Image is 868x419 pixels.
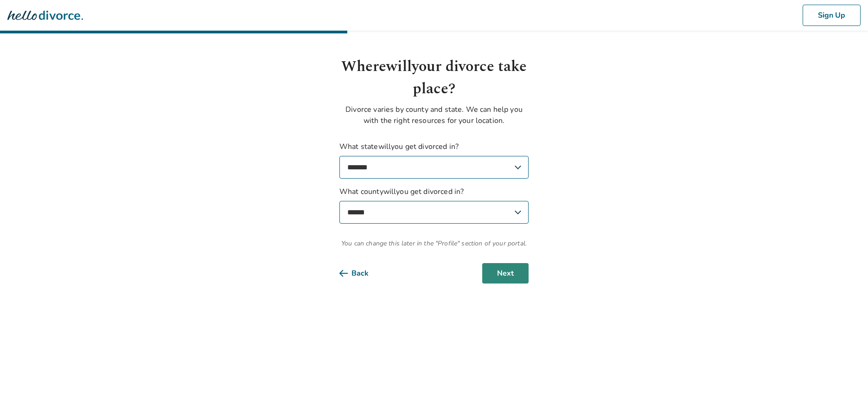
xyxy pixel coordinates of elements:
[339,263,383,284] button: Back
[803,5,861,26] button: Sign Up
[339,141,529,179] label: What state will you get divorced in?
[339,201,529,224] select: What countywillyou get divorced in?
[339,104,529,126] p: Divorce varies by county and state. We can help you with the right resources for your location.
[339,156,529,179] select: What statewillyou get divorced in?
[482,263,529,284] button: Next
[822,374,868,419] iframe: Chat Widget
[339,186,529,224] label: What county will you get divorced in?
[339,56,529,100] h1: Where will your divorce take place?
[339,239,529,248] span: You can change this later in the "Profile" section of your portal.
